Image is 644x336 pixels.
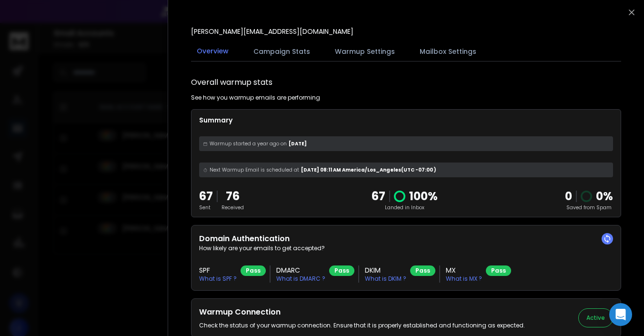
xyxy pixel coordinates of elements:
[199,275,237,283] p: What is SPF ?
[191,77,272,88] h1: Overall warmup stats
[446,275,482,283] p: What is MX ?
[409,189,438,204] p: 100 %
[329,265,354,276] div: Pass
[486,265,511,276] div: Pass
[199,244,613,252] p: How likely are your emails to get accepted?
[191,27,353,36] p: [PERSON_NAME][EMAIL_ADDRESS][DOMAIN_NAME]
[372,204,438,211] p: Landed in Inbox
[565,204,613,211] p: Saved from Spam
[596,189,613,204] p: 0 %
[276,275,325,283] p: What is DMARC ?
[609,303,632,326] div: Open Intercom Messenger
[446,265,482,275] h3: MX
[221,204,244,211] p: Received
[248,41,316,62] button: Campaign Stats
[199,115,613,125] p: Summary
[199,189,213,204] p: 67
[199,163,613,177] div: [DATE] 08:11 AM America/Los_Angeles (UTC -07:00 )
[210,166,299,173] span: Next Warmup Email is scheduled at
[565,188,572,204] strong: 0
[199,136,613,151] div: [DATE]
[191,94,320,102] p: See how you warmup emails are performing
[199,306,525,318] h2: Warmup Connection
[329,41,401,62] button: Warmup Settings
[365,265,406,275] h3: DKIM
[199,265,237,275] h3: SPF
[276,265,325,275] h3: DMARC
[365,275,406,283] p: What is DKIM ?
[210,140,287,147] span: Warmup started a year ago on
[191,41,234,62] button: Overview
[410,265,435,276] div: Pass
[241,265,266,276] div: Pass
[372,189,385,204] p: 67
[578,308,613,327] button: Active
[199,233,613,244] h2: Domain Authentication
[221,189,244,204] p: 76
[414,41,482,62] button: Mailbox Settings
[199,204,213,211] p: Sent
[199,322,525,329] p: Check the status of your warmup connection. Ensure that it is properly established and functionin...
